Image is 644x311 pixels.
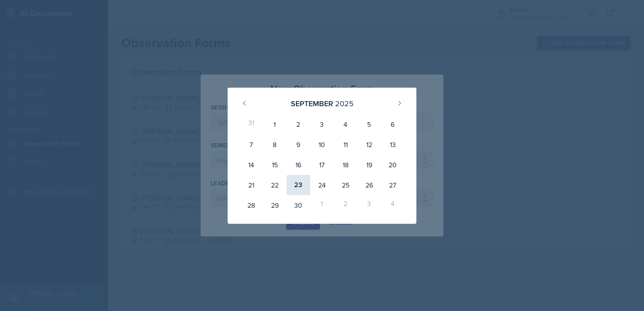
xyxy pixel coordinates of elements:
div: 4 [381,195,405,215]
div: 28 [239,195,263,215]
div: 21 [239,175,263,195]
div: 9 [287,134,310,155]
div: 3 [310,114,334,134]
div: 2025 [335,98,354,109]
div: 13 [381,134,405,155]
div: 12 [357,134,381,155]
div: 2 [287,114,310,134]
div: 7 [239,134,263,155]
div: 8 [263,134,287,155]
div: 30 [287,195,310,215]
div: 26 [357,175,381,195]
div: 18 [334,155,357,175]
div: 11 [334,134,357,155]
div: 10 [310,134,334,155]
div: September [291,98,333,109]
div: 22 [263,175,287,195]
div: 3 [357,195,381,215]
div: 20 [381,155,405,175]
div: 14 [239,155,263,175]
div: 24 [310,175,334,195]
div: 1 [310,195,334,215]
div: 1 [263,114,287,134]
div: 29 [263,195,287,215]
div: 19 [357,155,381,175]
div: 5 [357,114,381,134]
div: 2 [334,195,357,215]
div: 23 [287,175,310,195]
div: 4 [334,114,357,134]
div: 6 [381,114,405,134]
div: 31 [239,114,263,134]
div: 27 [381,175,405,195]
div: 25 [334,175,357,195]
div: 15 [263,155,287,175]
div: 16 [287,155,310,175]
div: 17 [310,155,334,175]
